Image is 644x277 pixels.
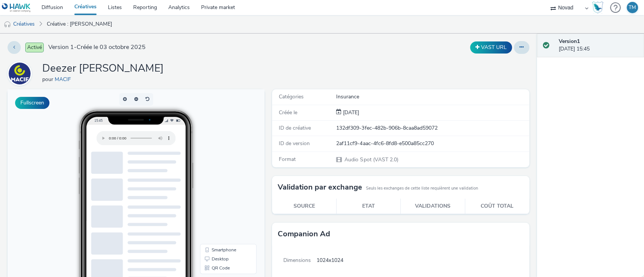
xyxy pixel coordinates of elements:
span: 1024x1024 [317,245,343,275]
a: MACIF [8,70,35,77]
th: Coût total [465,199,529,214]
span: Smartphone [204,158,229,163]
small: Seuls les exchanges de cette liste requièrent une validation [366,185,478,191]
span: Audio Spot (VAST 2.0) [344,156,398,163]
div: Insurance [336,93,528,101]
th: Source [272,199,336,214]
img: Hawk Academy [592,2,603,14]
h3: Validation par exchange [278,182,362,193]
span: [DATE] [341,109,359,116]
span: QR Code [204,176,222,181]
span: Catégories [279,93,304,100]
th: Etat [337,199,401,214]
span: ID de version [279,140,310,147]
a: MACIF [55,76,74,83]
div: 2af11cf9-4aac-4fc6-8fd8-e500a85cc270 [336,140,528,147]
img: audio [4,21,11,28]
img: undefined Logo [2,3,31,12]
div: Dupliquer la créative en un VAST URL [468,41,514,54]
li: Smartphone [194,156,247,165]
img: MACIF [9,63,31,84]
h1: Deezer [PERSON_NAME] [42,61,164,76]
span: Créée le [279,109,297,116]
div: 132df309-3fec-482b-906b-8caa8ad59072 [336,124,528,132]
span: Dimensions [272,245,317,275]
strong: Version 1 [559,38,580,45]
li: QR Code [194,174,247,183]
div: TM [629,2,636,13]
th: Validations [401,199,465,214]
span: ID de créative [279,124,311,132]
button: Fullscreen [15,97,49,109]
span: Version 1 - Créée le 03 octobre 2025 [48,43,146,52]
li: Desktop [194,165,247,174]
span: pour [42,76,55,83]
button: VAST URL [470,41,512,54]
div: [DATE] 15:45 [559,38,638,53]
a: Créative : [PERSON_NAME] [43,15,116,33]
span: Format [279,156,296,163]
span: Activé [25,43,44,52]
span: 15:45 [87,29,95,33]
h3: Companion Ad [278,228,330,240]
span: Desktop [204,167,221,172]
a: Hawk Academy [592,2,606,14]
div: Création 03 octobre 2025, 15:45 [341,109,359,116]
